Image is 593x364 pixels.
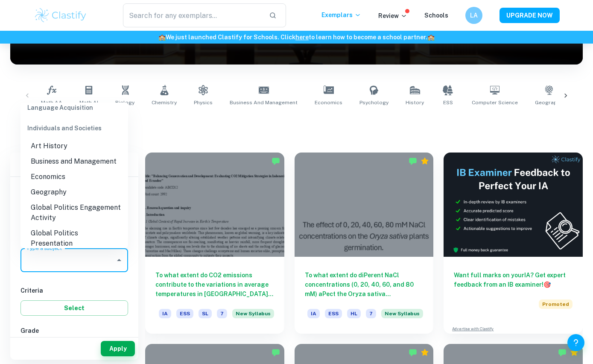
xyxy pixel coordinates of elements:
li: Art History [20,138,128,154]
div: Premium [570,348,578,357]
span: 🏫 [158,34,166,41]
span: IA [159,309,171,318]
span: ESS [325,309,342,318]
li: Global Politics Engagement Activity [20,200,128,226]
button: LA [465,7,482,24]
h6: We just launched Clastify for Schools. Click to learn how to become a school partner. [2,32,591,42]
span: SL [199,309,212,318]
button: Help and Feedback [567,334,584,351]
span: 7 [217,309,227,318]
button: UPGRADE NOW [500,8,560,23]
button: Close [113,254,125,266]
span: Geography [535,99,563,106]
li: Geography [20,185,128,200]
img: Marked [272,348,280,357]
span: Business and Management [230,99,298,106]
div: Starting from the May 2026 session, the ESS IA requirements have changed. We created this exempla... [381,309,423,323]
h6: Grade [20,326,128,335]
a: To what extent do CO2 emissions contribute to the variations in average temperatures in [GEOGRAPH... [145,153,284,334]
h6: LA [469,11,479,20]
div: Starting from the May 2026 session, the ESS IA requirements have changed. We created this exempla... [232,309,274,323]
img: Thumbnail [444,153,583,257]
a: Advertise with Clastify [452,326,494,332]
span: Physics [194,99,213,106]
a: here [295,34,309,41]
div: Individuals and Societies [20,118,128,138]
h6: Filter exemplars [10,153,138,176]
span: Promoted [539,299,573,309]
input: Search for any exemplars... [123,3,263,27]
span: HL [347,309,361,318]
span: ESS [176,309,193,318]
span: 🎯 [543,281,551,288]
span: Psychology [359,99,389,106]
button: Select [20,300,128,316]
span: 🏫 [427,34,435,41]
span: Chemistry [152,99,177,106]
div: Language Acquisition [20,97,128,118]
li: Global Politics Presentation [20,226,128,251]
img: Marked [558,348,567,357]
button: Apply [101,341,135,356]
img: Marked [272,157,280,165]
span: Economics [315,99,342,106]
span: New Syllabus [381,309,423,318]
span: Math AI [79,99,98,106]
a: Schools [424,12,448,19]
li: Economics [20,169,128,185]
span: IA [307,309,320,318]
a: Want full marks on yourIA? Get expert feedback from an IB examiner!PromotedAdvertise with Clastify [444,153,583,334]
img: Marked [409,348,417,357]
span: New Syllabus [232,309,274,318]
span: Computer Science [472,99,518,106]
h6: To what extent do diPerent NaCl concentrations (0, 20, 40, 60, and 80 mM) aPect the Oryza sativa ... [305,270,424,299]
li: Business and Management [20,154,128,169]
p: Review [378,11,407,21]
span: Math AA [41,99,62,106]
h6: Want full marks on your IA ? Get expert feedback from an IB examiner! [454,270,573,289]
span: 7 [366,309,376,318]
div: Premium [421,348,429,357]
h1: All IA Examples [39,117,554,132]
img: Marked [409,157,417,165]
span: ESS [443,99,453,106]
span: History [406,99,424,106]
img: Clastify logo [34,7,88,24]
h6: Criteria [20,286,128,295]
p: Exemplars [321,10,361,20]
h6: To what extent do CO2 emissions contribute to the variations in average temperatures in [GEOGRAPH... [155,270,274,299]
a: To what extent do diPerent NaCl concentrations (0, 20, 40, 60, and 80 mM) aPect the Oryza sativa ... [295,153,434,334]
span: Biology [115,99,134,106]
div: Premium [421,157,429,165]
